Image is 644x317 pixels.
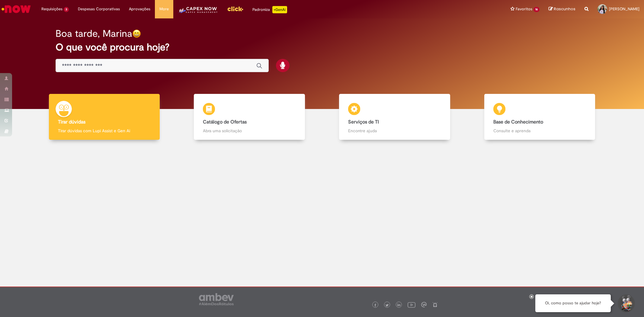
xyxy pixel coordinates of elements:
[549,6,575,12] a: Rascunhos
[493,128,586,134] p: Consulte e aprenda
[421,302,427,307] img: logo_footer_workplace.png
[199,293,234,305] img: logo_footer_ambev_rotulo_gray.png
[467,94,612,140] a: Base de Conhecimento Consulte e aprenda
[203,128,296,134] p: Abra uma solicitação
[322,94,467,140] a: Serviços de TI Encontre ajuda
[159,6,169,12] span: More
[203,119,247,125] b: Catálogo de Ofertas
[252,6,287,13] div: Padroniza
[1,3,32,15] img: ServiceNow
[132,29,141,38] img: happy-face.png
[227,4,243,13] img: click_logo_yellow_360x200.png
[78,6,120,12] span: Despesas Corporativas
[408,301,415,309] img: logo_footer_youtube.png
[64,7,69,12] span: 3
[178,6,218,18] img: CapexLogo5.png
[58,119,85,125] b: Tirar dúvidas
[493,119,543,125] b: Base de Conhecimento
[609,6,639,11] span: [PERSON_NAME]
[386,304,389,307] img: logo_footer_twitter.png
[129,6,150,12] span: Aprovações
[348,119,379,125] b: Serviços de TI
[516,6,532,12] span: Favoritos
[535,294,611,312] div: Oi, como posso te ajudar hoje?
[177,94,322,140] a: Catálogo de Ofertas Abra uma solicitação
[617,294,635,312] button: Iniciar Conversa de Suporte
[272,6,287,13] p: +GenAi
[432,302,438,307] img: logo_footer_naosei.png
[56,42,588,53] h2: O que você procura hoje?
[374,304,377,307] img: logo_footer_facebook.png
[32,94,177,140] a: Tirar dúvidas Tirar dúvidas com Lupi Assist e Gen Ai
[56,28,132,39] h2: Boa tarde, Marina
[41,6,62,12] span: Requisições
[554,6,575,12] span: Rascunhos
[58,128,151,134] p: Tirar dúvidas com Lupi Assist e Gen Ai
[397,303,400,307] img: logo_footer_linkedin.png
[533,7,540,12] span: 16
[348,128,441,134] p: Encontre ajuda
